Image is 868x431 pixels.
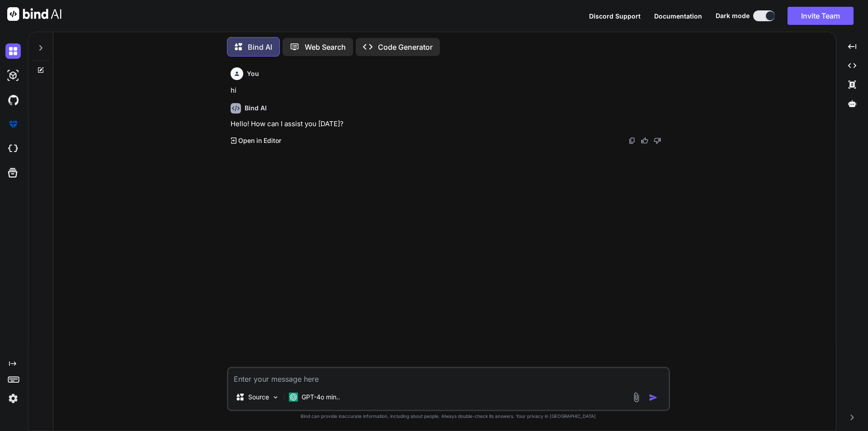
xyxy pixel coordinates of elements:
button: Discord Support [589,11,641,21]
img: premium [5,117,21,132]
span: Documentation [654,12,702,20]
button: Invite Team [788,7,854,25]
img: GPT-4o mini [289,393,298,402]
span: Dark mode [716,11,750,20]
img: darkChat [5,43,21,59]
img: cloudideIcon [5,141,21,156]
img: githubDark [5,92,21,108]
img: like [641,137,648,144]
img: dislike [654,137,661,144]
p: Open in Editor [238,136,281,145]
p: GPT-4o min.. [302,393,340,402]
span: Discord Support [589,12,641,20]
img: attachment [631,392,642,403]
button: Documentation [654,11,702,21]
img: icon [649,393,658,402]
p: Source [248,393,269,402]
img: Pick Models [272,393,279,401]
img: copy [628,137,636,144]
p: Bind can provide inaccurate information, including about people. Always double-check its answers.... [227,413,670,420]
h6: You [247,69,259,78]
p: hi [231,85,668,96]
p: Web Search [305,42,346,52]
p: Bind AI [248,42,272,52]
img: darkAi-studio [5,68,21,83]
h6: Bind AI [245,104,267,113]
img: settings [5,391,21,406]
p: Code Generator [378,42,433,52]
p: Hello! How can I assist you [DATE]? [231,119,668,129]
img: Bind AI [7,7,61,21]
